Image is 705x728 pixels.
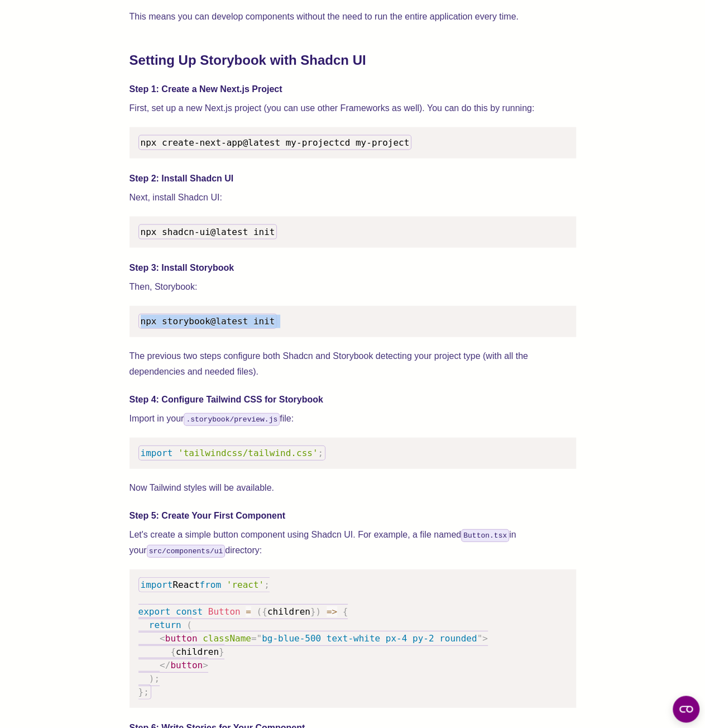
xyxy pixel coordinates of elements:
[262,633,477,644] span: bg-blue-500 text-white px-4 py-2 rounded
[199,579,221,590] span: from
[246,606,251,617] span: =
[138,606,171,617] span: export
[160,633,165,644] span: <
[138,135,412,150] code: cd my-project
[256,606,262,617] span: (
[461,529,509,542] code: Button.tsx
[130,527,576,558] p: Let's create a simple button component using Shadcn UI. For example, a file named in your directory:
[130,51,576,69] h2: Setting Up Storybook with Shadcn UI
[130,172,576,185] h4: Step 2: Install Shadcn UI
[178,448,318,458] span: 'tailwindcss/tailwind.css'
[264,579,270,590] span: ;
[310,606,316,617] span: }
[186,620,192,630] span: (
[170,660,203,670] span: button
[143,687,149,697] span: ;
[184,413,280,426] code: .storybook/preview.js
[130,348,576,380] p: The previous two steps configure both Shadcn and Storybook detecting your project type (with all ...
[130,9,576,25] p: This means you can develop components without the need to run the entire application every time.
[130,261,576,275] h4: Step 3: Install Storybook
[203,633,251,644] span: className
[154,673,160,684] span: ;
[165,633,198,644] span: button
[141,227,275,237] span: npx shadcn-ui@latest init
[318,448,323,458] span: ;
[141,316,275,327] span: npx storybook@latest init
[251,633,257,644] span: =
[141,579,173,590] span: import
[315,606,321,617] span: )
[203,660,208,670] span: >
[256,633,262,644] span: "
[141,137,339,148] span: npx create-next-app@latest my-project
[141,448,173,458] span: import
[267,606,310,617] span: children
[176,646,219,657] span: children
[262,606,267,617] span: {
[149,620,181,630] span: return
[130,279,576,295] p: Then, Storybook:
[130,393,576,406] h4: Step 4: Configure Tailwind CSS for Storybook
[673,696,699,722] button: Open CMP widget
[219,646,224,657] span: }
[160,660,170,670] span: </
[227,579,264,590] span: 'react'
[130,411,576,427] p: Import in your file:
[172,579,199,590] span: React
[130,83,576,96] h4: Step 1: Create a New Next.js Project
[147,545,226,558] code: src/components/ui
[138,687,144,697] span: }
[477,633,482,644] span: "
[130,190,576,205] p: Next, install Shadcn UI:
[208,606,241,617] span: Button
[130,509,576,523] h4: Step 5: Create Your First Component
[130,100,576,116] p: First, set up a new Next.js project (you can use other Frameworks as well). You can do this by ru...
[176,606,203,617] span: const
[327,606,337,617] span: =>
[130,480,576,496] p: Now Tailwind styles will be available.
[149,673,155,684] span: )
[170,646,176,657] span: {
[343,606,348,617] span: {
[482,633,488,644] span: >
